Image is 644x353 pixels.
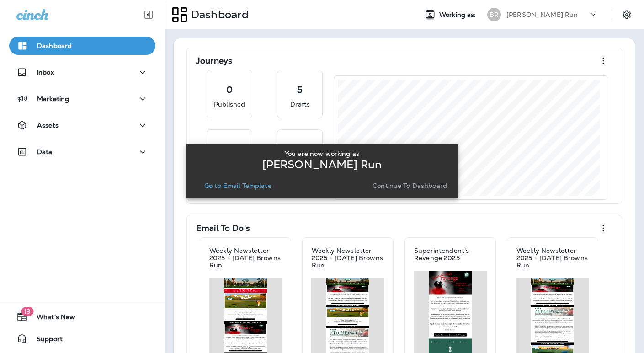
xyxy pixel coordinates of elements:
button: Collapse Sidebar [136,5,161,24]
div: BR [487,8,501,21]
p: [PERSON_NAME] Run [262,161,382,168]
span: Working as: [439,11,478,19]
button: Marketing [9,90,155,108]
button: 19What's New [9,308,155,326]
p: Continue to Dashboard [373,182,447,189]
button: Data [9,143,155,161]
p: [PERSON_NAME] Run [506,11,578,18]
button: Go to Email Template [201,179,275,192]
button: Dashboard [9,37,155,55]
button: Assets [9,116,155,134]
button: Continue to Dashboard [369,179,451,192]
button: Settings [618,6,635,23]
button: Inbox [9,63,155,81]
p: Assets [37,122,59,129]
p: Go to Email Template [204,182,271,189]
p: Weekly Newsletter 2025 - [DATE] Browns Run [516,247,589,269]
span: 19 [21,307,33,316]
p: Inbox [37,69,54,76]
p: You are now working as [285,150,359,157]
span: Support [27,335,63,346]
span: What's New [27,313,75,324]
p: Marketing [37,95,69,102]
button: Support [9,330,155,348]
p: Data [37,148,53,155]
p: Dashboard [37,42,72,49]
